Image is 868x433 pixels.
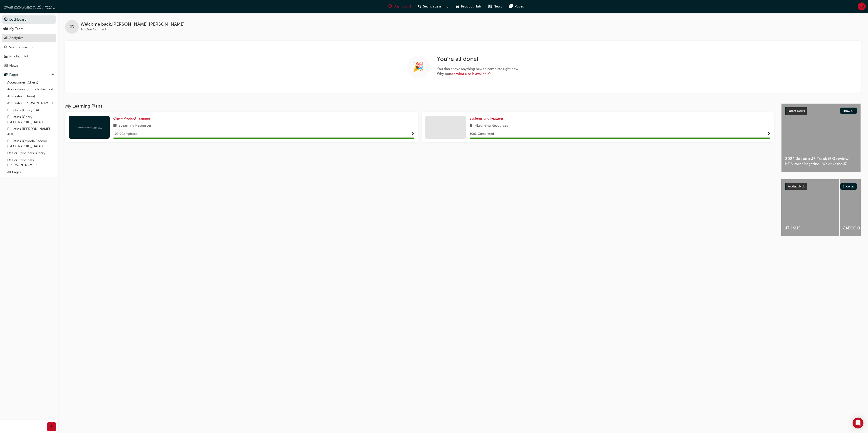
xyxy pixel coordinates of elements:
[470,123,473,129] span: book-icon
[394,4,411,9] span: Dashboard
[2,15,56,24] a: Dashboard
[437,71,519,76] span: Why not
[853,418,863,428] div: Open Intercom Messenger
[767,131,770,137] button: Show Progress
[9,54,29,59] div: Product Hub
[437,66,519,71] span: You don ' t have anything new to complete right now.
[81,22,185,27] span: Welcome back , [PERSON_NAME] [PERSON_NAME]
[414,2,452,11] a: search-iconSearch Learning
[5,79,56,86] a: Accessories (Chery)
[5,107,56,114] a: Bulletins (Chery - AU)
[2,62,56,70] a: News
[2,25,56,33] a: My Team
[2,2,54,11] img: oneconnect
[5,86,56,93] a: Accessories (Omoda Jaecoo)
[418,4,421,9] span: search-icon
[2,71,56,79] button: Pages
[5,125,56,138] a: Bulletins ([PERSON_NAME] - AU)
[787,185,805,188] span: Product Hub
[840,108,857,114] button: Show all
[411,132,414,136] span: Show Progress
[113,123,117,129] span: book-icon
[81,27,106,31] span: To One Connect
[77,125,102,129] img: oneconnect
[9,45,35,50] div: Search Learning
[4,54,7,59] span: car-icon
[385,2,414,11] a: guage-iconDashboard
[388,4,392,9] span: guage-icon
[51,72,54,78] span: up-icon
[509,4,513,9] span: pages-icon
[118,123,152,129] span: 8 Learning Resources
[5,93,56,100] a: Aftersales (Chery)
[113,131,138,137] span: 100 % Completed
[5,169,56,176] a: All Pages
[488,4,492,9] span: news-icon
[411,131,414,137] button: Show Progress
[781,103,861,172] a: Latest NewsShow all2024 Jaecoo J7 Track (EX) reviewNZ Autocar Magazine - We drive the J7.
[785,183,857,190] a: Product HubShow all
[840,183,857,190] button: Show all
[470,116,504,121] span: Systems and Features
[4,36,7,40] span: chart-icon
[2,52,56,61] a: Product Hub
[515,4,524,9] span: Pages
[4,27,7,31] span: people-icon
[2,34,56,42] a: Analytics
[4,64,7,68] span: news-icon
[858,2,866,10] button: JD
[4,73,7,77] span: pages-icon
[423,4,449,9] span: Search Learning
[785,107,857,115] a: Latest NewsShow all
[5,138,56,150] a: Bulletins (Omoda Jaecoo - [GEOGRAPHIC_DATA])
[9,72,19,77] div: Pages
[767,132,770,136] span: Show Progress
[506,2,528,11] a: pages-iconPages
[493,4,502,9] span: News
[5,150,56,157] a: Dealer Principals (Chery)
[470,131,494,137] span: 100 % Completed
[9,63,18,68] div: News
[860,4,864,9] span: JD
[9,35,23,41] div: Analytics
[461,4,481,9] span: Product Hub
[788,109,805,113] span: Latest News
[5,100,56,107] a: Aftersales ([PERSON_NAME])
[9,26,24,32] div: My Team
[5,157,56,169] a: Dealer Principals ([PERSON_NAME])
[50,424,53,430] span: prev-icon
[781,179,839,236] a: J7 | SHS
[452,2,485,11] a: car-iconProduct Hub
[437,55,519,63] h2: You ' re all done!
[4,45,7,49] span: search-icon
[5,113,56,125] a: Bulletins (Chery - [GEOGRAPHIC_DATA])
[2,43,56,52] a: Search Learning
[785,226,836,231] span: J7 | SHS
[4,18,7,22] span: guage-icon
[485,2,506,11] a: news-iconNews
[475,123,508,129] span: 4 Learning Resources
[456,4,459,9] span: car-icon
[113,116,152,121] a: Chery Product Training
[113,116,150,121] span: Chery Product Training
[2,15,56,71] button: DashboardMy TeamAnalyticsSearch LearningProduct HubNews
[785,161,857,167] span: NZ Autocar Magazine - We drive the J7.
[470,116,506,121] a: Systems and Features
[450,72,491,76] a: see what else is available?
[70,24,74,30] span: JD
[65,103,774,109] h3: My Learning Plans
[413,64,424,69] span: 🎉
[785,156,857,161] span: 2024 Jaecoo J7 Track (EX) review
